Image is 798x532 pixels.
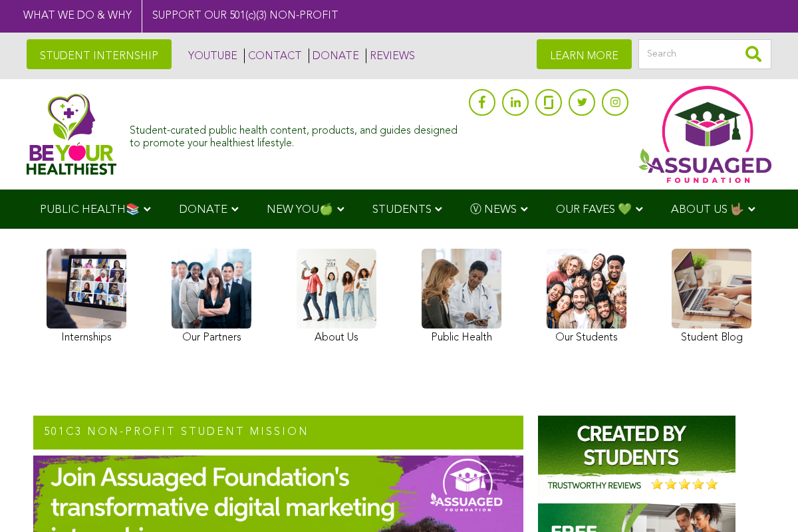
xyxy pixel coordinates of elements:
[372,204,432,215] span: STUDENTS
[179,204,227,215] span: DONATE
[27,93,116,175] img: Assuaged
[731,468,798,532] iframe: Chat Widget
[544,96,553,109] img: glassdoor
[244,49,302,63] a: CONTACT
[638,39,771,69] input: Search
[470,204,517,215] span: Ⓥ NEWS
[40,204,140,215] span: PUBLIC HEALTH📚
[309,49,359,63] a: DONATE
[267,204,333,215] span: NEW YOU🍏
[638,86,771,183] img: Assuaged App
[130,118,462,150] div: Student-curated public health content, products, and guides designed to promote your healthiest l...
[671,204,744,215] span: ABOUT US 🤟🏽
[27,39,172,69] a: STUDENT INTERNSHIP
[366,49,415,63] a: REVIEWS
[538,416,735,495] img: Assuaged-Foundation-Student-Internship-Opportunity-Reviews-Mission-GIPHY-2
[556,204,632,215] span: OUR FAVES 💚
[33,416,523,450] h2: 501c3 NON-PROFIT STUDENT MISSION
[20,190,778,229] div: Navigation Menu
[185,49,237,63] a: YOUTUBE
[537,39,632,69] a: LEARN MORE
